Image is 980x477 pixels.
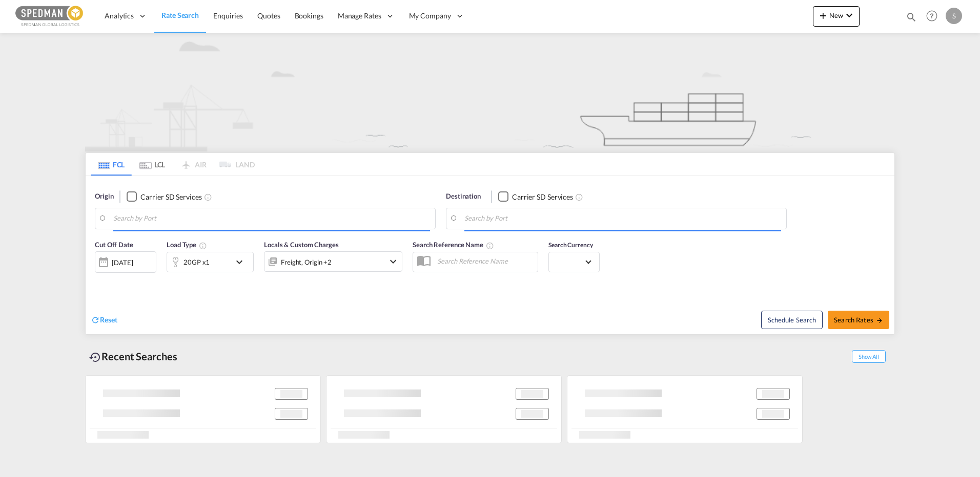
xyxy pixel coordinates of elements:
[89,351,101,363] md-icon: icon-backup-restore
[512,192,573,202] div: Carrier SD Services
[281,255,332,269] div: Freight Origin Destination Dock Stuffing
[813,6,860,27] button: icon-plus 400-fgNewicon-chevron-down
[876,317,883,324] md-icon: icon-arrow-right
[834,316,883,324] span: Search Rates
[204,193,212,201] md-icon: Unchecked: Search for CY (Container Yard) services for all selected carriers.Checked : Search for...
[91,153,255,176] md-pagination-wrapper: Use the left and right arrow keys to navigate between tabs
[843,9,855,21] md-icon: icon-chevron-down
[295,11,323,20] span: Bookings
[100,315,117,324] span: Reset
[828,311,889,329] button: Search Ratesicon-arrow-right
[113,211,430,226] input: Search by Port
[946,8,962,24] div: S
[906,11,917,23] md-icon: icon-magnify
[413,241,494,249] span: Search Reference Name
[432,253,538,269] input: Search Reference Name
[464,211,781,226] input: Search by Port
[257,11,280,20] span: Quotes
[95,191,113,202] span: Origin
[91,315,117,326] div: icon-refreshReset
[264,241,339,249] span: Locals & Custom Charges
[575,193,583,201] md-icon: Unchecked: Search for CY (Container Yard) services for all selected carriers.Checked : Search for...
[852,350,886,363] span: Show All
[923,7,946,26] div: Help
[167,241,207,249] span: Load Type
[183,255,210,269] div: 20GP x1
[233,256,251,268] md-icon: icon-chevron-down
[112,258,133,267] div: [DATE]
[91,153,132,176] md-tab-item: FCL
[91,315,100,324] md-icon: icon-refresh
[85,345,181,368] div: Recent Searches
[387,255,399,268] md-icon: icon-chevron-down
[140,192,201,202] div: Carrier SD Services
[85,33,895,151] img: new-FCL.png
[95,272,103,286] md-datepicker: Select
[264,251,402,272] div: Freight Origin Destination Dock Stuffingicon-chevron-down
[548,241,593,249] span: Search Currency
[15,5,85,28] img: c12ca350ff1b11efb6b291369744d907.png
[446,191,481,202] span: Destination
[127,191,201,202] md-checkbox: Checkbox No Ink
[95,241,133,249] span: Cut Off Date
[132,153,173,176] md-tab-item: LCL
[409,11,451,21] span: My Company
[923,7,941,25] span: Help
[498,191,573,202] md-checkbox: Checkbox No Ink
[817,9,829,21] md-icon: icon-plus 400-fg
[761,311,823,329] button: Note: By default Schedule search will only considerorigin ports, destination ports and cut off da...
[906,11,917,27] div: icon-magnify
[86,176,894,334] div: Origin Checkbox No InkUnchecked: Search for CY (Container Yard) services for all selected carrier...
[486,242,494,250] md-icon: Your search will be saved by the below given name
[817,11,855,19] span: New
[199,242,207,250] md-icon: Select multiple loads to view rates
[213,11,243,20] span: Enquiries
[105,11,134,21] span: Analytics
[338,11,381,21] span: Manage Rates
[554,254,594,269] md-select: Select Currency
[167,252,254,272] div: 20GP x1icon-chevron-down
[95,251,156,273] div: [DATE]
[161,11,199,19] span: Rate Search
